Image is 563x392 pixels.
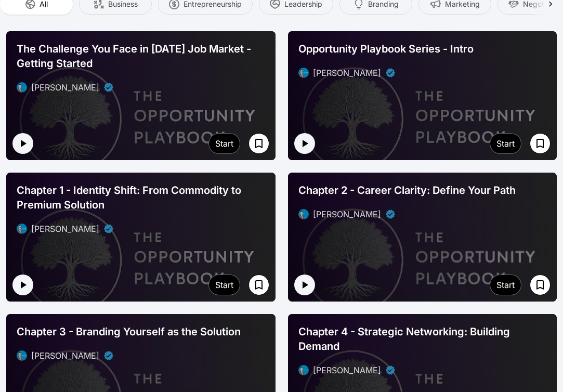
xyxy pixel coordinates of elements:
img: avatar of David Camacho [17,224,27,234]
img: avatar of David Camacho [17,82,27,93]
div: [PERSON_NAME] [31,349,99,362]
div: Verified partner - David Camacho [385,365,396,375]
span: Chapter 1 - Identity Shift: From Commodity to Premium Solution [17,183,265,212]
button: Save [530,133,551,154]
div: Start [215,279,233,291]
img: avatar of David Camacho [17,350,27,361]
span: Chapter 4 - Strategic Networking: Building Demand [298,324,547,354]
button: Save [248,275,269,295]
button: Play intro [12,133,33,154]
img: avatar of David Camacho [298,365,309,375]
span: Opportunity Playbook Series - Intro [298,42,474,56]
button: Save [248,133,269,154]
div: [PERSON_NAME] [313,364,381,376]
button: Start [490,275,521,295]
button: Start [490,133,521,154]
div: Start [496,279,515,291]
div: Verified partner - David Camacho [103,350,114,361]
img: avatar of David Camacho [298,209,309,219]
span: Chapter 3 - Branding Yourself as the Solution [17,324,241,339]
div: Verified partner - David Camacho [385,209,396,219]
div: [PERSON_NAME] [313,67,381,79]
img: avatar of David Camacho [298,68,309,78]
div: Verified partner - David Camacho [103,82,114,93]
button: Start [208,275,240,295]
span: Chapter 2 - Career Clarity: Define Your Path [298,183,516,198]
div: Start [496,137,515,150]
div: Verified partner - David Camacho [385,68,396,78]
div: [PERSON_NAME] [31,81,99,94]
button: Play intro [12,275,33,295]
div: [PERSON_NAME] [313,208,381,220]
button: Play intro [294,275,315,295]
button: Save [530,275,551,295]
div: Start [215,137,233,150]
span: The Challenge You Face in [DATE] Job Market - Getting Started [17,42,265,71]
button: Start [208,133,240,154]
div: [PERSON_NAME] [31,223,99,235]
button: Play intro [294,133,315,154]
div: Verified partner - David Camacho [103,224,114,234]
